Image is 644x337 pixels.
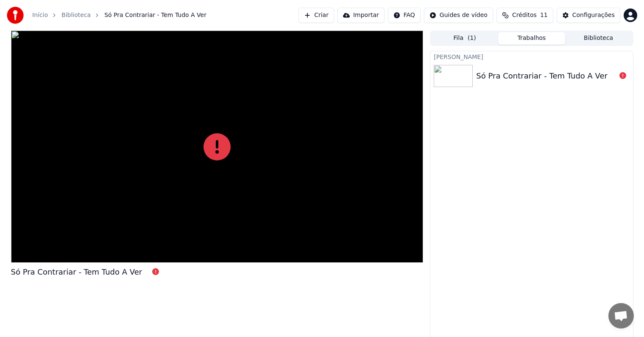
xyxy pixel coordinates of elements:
[540,11,548,20] span: 11
[476,70,608,82] div: Só Pra Contrariar - Tem Tudo A Ver
[430,51,633,62] div: [PERSON_NAME]
[512,11,537,20] span: Créditos
[298,8,334,23] button: Criar
[32,11,48,20] a: Início
[498,32,565,45] button: Trabalhos
[388,8,421,23] button: FAQ
[104,11,206,20] span: Só Pra Contrariar - Tem Tudo A Ver
[572,11,615,20] div: Configurações
[468,34,476,42] span: ( 1 )
[496,8,553,23] button: Créditos11
[61,11,91,20] a: Biblioteca
[424,8,493,23] button: Guides de vídeo
[557,8,620,23] button: Configurações
[431,32,498,45] button: Fila
[7,7,24,24] img: youka
[565,32,632,45] button: Biblioteca
[608,303,634,329] a: Bate-papo aberto
[337,8,385,23] button: Importar
[11,266,142,278] div: Só Pra Contrariar - Tem Tudo A Ver
[32,11,206,20] nav: breadcrumb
